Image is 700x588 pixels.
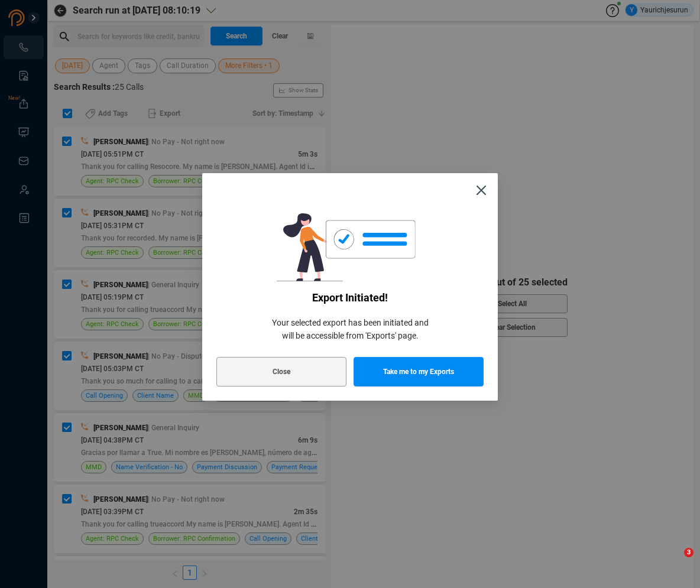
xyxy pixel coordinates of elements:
span: Export initiated! [216,291,484,304]
iframe: Intercom live chat [660,548,688,576]
button: Close [465,173,498,206]
button: Take me to my Exports [354,357,484,386]
span: Take me to my Exports [383,357,454,386]
button: Close [216,357,346,386]
span: Close [273,357,290,386]
span: 3 [684,548,693,557]
span: Your selected export has been initiated and [216,316,484,329]
span: will be accessible from 'Exports' page. [216,329,484,342]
